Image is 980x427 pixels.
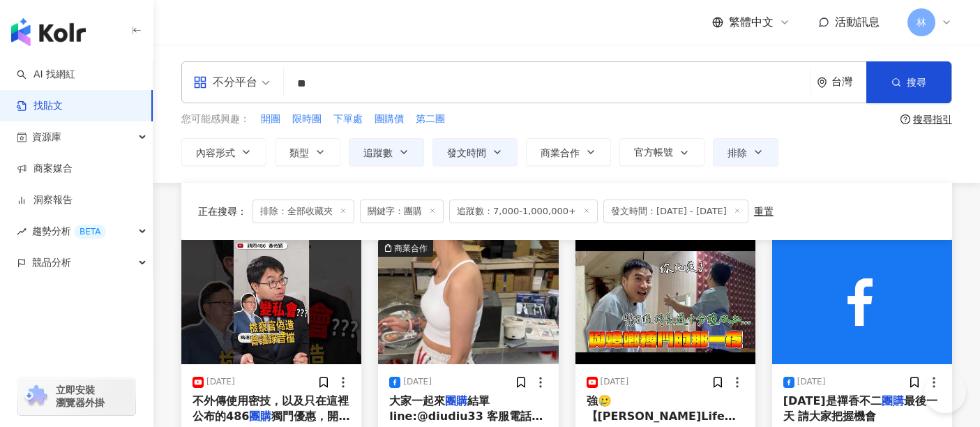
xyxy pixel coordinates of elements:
a: 商案媒合 [17,162,73,176]
button: 發文時間 [432,138,518,166]
span: 林 [917,15,926,30]
button: 搜尋 [866,61,951,103]
span: 正在搜尋 ： [198,206,247,217]
button: 類型 [275,138,340,166]
span: 追蹤數：7,000-1,000,000+ [449,200,598,223]
div: [DATE] [206,376,235,388]
span: 限時團 [292,112,322,126]
img: chrome extension [22,385,50,407]
span: 排除：全部收藏夾 [252,200,354,223]
span: 追蹤數 [363,147,393,158]
div: [DATE] [797,376,826,388]
span: 下單處 [333,112,363,126]
a: 找貼文 [17,99,63,113]
div: 商業合作 [394,241,428,255]
span: 立即安裝 瀏覽器外掛 [56,384,105,409]
button: 下單處 [333,112,363,127]
span: question-circle [900,114,910,124]
div: [DATE] [601,376,629,388]
span: 發文時間 [447,147,486,158]
img: post-image [378,240,558,364]
span: 類型 [289,147,309,158]
span: 搜尋 [907,77,926,88]
img: post-image [575,240,755,364]
button: 商業合作 [526,138,611,166]
span: 趨勢分析 [32,216,106,247]
span: 團購價 [375,112,404,126]
span: 最後一天 請大家把握機會 [783,394,937,423]
a: 洞察報告 [17,193,73,207]
span: 大家一起來 [389,394,445,407]
span: 繁體中文 [729,15,774,30]
span: 商業合作 [541,147,580,158]
button: 團購價 [374,112,405,127]
span: appstore [193,75,207,89]
button: 追蹤數 [349,138,424,166]
img: post-image [772,240,952,364]
span: rise [17,227,27,237]
img: logo [11,18,86,46]
div: 搜尋指引 [913,114,952,125]
div: [DATE] [403,376,432,388]
span: 開團 [261,112,280,126]
button: 開團 [260,112,281,127]
span: 官方帳號 [634,147,673,158]
div: 重置 [754,206,774,217]
span: 排除 [728,147,747,158]
span: 第二團 [416,112,445,126]
span: environment [817,77,827,88]
div: 台灣 [831,76,866,88]
button: 排除 [713,138,778,166]
span: 發文時間：[DATE] - [DATE] [603,200,748,223]
a: searchAI 找網紅 [17,68,75,82]
button: 限時團 [292,112,322,127]
mark: 團購 [249,410,271,423]
button: 第二團 [415,112,446,127]
span: 資源庫 [32,121,61,153]
div: post-image商業合作 [378,240,558,364]
div: BETA [74,225,106,239]
mark: 團購 [445,394,467,407]
span: 內容形式 [196,147,235,158]
span: 您可能感興趣： [181,112,250,126]
span: [DATE]是禪香不二 [783,394,882,407]
mark: 團購 [882,394,904,407]
span: 活動訊息 [835,15,880,29]
div: 不分平台 [193,71,257,93]
button: 官方帳號 [619,138,704,166]
iframe: Help Scout Beacon - Open [924,371,966,413]
button: 內容形式 [181,138,266,166]
img: post-image [181,240,361,364]
a: chrome extension立即安裝 瀏覽器外掛 [18,377,135,415]
span: 不外傳使用密技，以及只在這裡公布的486 [193,394,349,423]
span: 關鍵字：團購 [360,200,444,223]
span: 競品分析 [32,247,71,278]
